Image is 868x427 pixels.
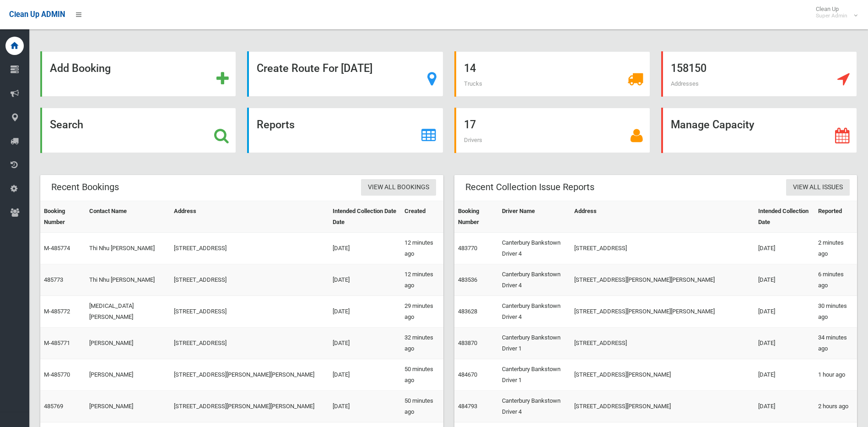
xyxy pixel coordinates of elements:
[329,328,400,359] td: [DATE]
[786,179,850,196] a: View All Issues
[464,80,482,87] span: Trucks
[458,339,477,346] a: 483870
[170,264,329,296] td: [STREET_ADDRESS]
[86,296,170,328] td: [MEDICAL_DATA][PERSON_NAME]
[458,308,477,315] a: 483628
[458,245,477,252] a: 483770
[671,62,706,75] strong: 158150
[401,264,443,296] td: 12 minutes ago
[44,371,70,378] a: M-485770
[755,201,814,233] th: Intended Collection Date
[170,328,329,359] td: [STREET_ADDRESS]
[40,51,236,97] a: Add Booking
[571,264,755,296] td: [STREET_ADDRESS][PERSON_NAME][PERSON_NAME]
[571,233,755,264] td: [STREET_ADDRESS]
[671,80,699,87] span: Addresses
[170,296,329,328] td: [STREET_ADDRESS]
[40,201,86,233] th: Booking Number
[86,264,170,296] td: Thi Nhu [PERSON_NAME]
[816,12,847,19] small: Super Admin
[661,108,857,153] a: Manage Capacity
[498,391,571,422] td: Canterbury Bankstown Driver 4
[464,62,476,75] strong: 14
[170,391,329,422] td: [STREET_ADDRESS][PERSON_NAME][PERSON_NAME]
[9,10,65,19] span: Clean Up ADMIN
[464,137,482,143] span: Drivers
[661,51,857,97] a: 158150 Addresses
[329,296,400,328] td: [DATE]
[454,51,650,97] a: 14 Trucks
[86,359,170,391] td: [PERSON_NAME]
[498,264,571,296] td: Canterbury Bankstown Driver 4
[498,233,571,264] td: Canterbury Bankstown Driver 4
[50,118,83,131] strong: Search
[44,245,70,252] a: M-485774
[329,391,400,422] td: [DATE]
[247,51,443,97] a: Create Route For [DATE]
[44,403,63,410] a: 485769
[401,328,443,359] td: 32 minutes ago
[401,233,443,264] td: 12 minutes ago
[170,233,329,264] td: [STREET_ADDRESS]
[498,201,571,233] th: Driver Name
[814,296,857,328] td: 30 minutes ago
[86,391,170,422] td: [PERSON_NAME]
[454,178,605,196] header: Recent Collection Issue Reports
[458,371,477,378] a: 484670
[755,264,814,296] td: [DATE]
[329,359,400,391] td: [DATE]
[44,308,70,315] a: M-485772
[755,296,814,328] td: [DATE]
[814,264,857,296] td: 6 minutes ago
[671,118,754,131] strong: Manage Capacity
[498,359,571,391] td: Canterbury Bankstown Driver 1
[86,201,170,233] th: Contact Name
[401,201,443,233] th: Created
[44,276,63,283] a: 485773
[755,328,814,359] td: [DATE]
[811,5,857,19] span: Clean Up
[86,328,170,359] td: [PERSON_NAME]
[247,108,443,153] a: Reports
[170,201,329,233] th: Address
[755,233,814,264] td: [DATE]
[571,359,755,391] td: [STREET_ADDRESS][PERSON_NAME]
[498,296,571,328] td: Canterbury Bankstown Driver 4
[401,296,443,328] td: 29 minutes ago
[361,179,436,196] a: View All Bookings
[329,264,400,296] td: [DATE]
[454,201,499,233] th: Booking Number
[814,233,857,264] td: 2 minutes ago
[454,108,650,153] a: 17 Drivers
[814,328,857,359] td: 34 minutes ago
[329,201,400,233] th: Intended Collection Date Date
[86,233,170,264] td: Thi Nhu [PERSON_NAME]
[571,391,755,422] td: [STREET_ADDRESS][PERSON_NAME]
[257,62,372,75] strong: Create Route For [DATE]
[755,391,814,422] td: [DATE]
[40,108,236,153] a: Search
[814,359,857,391] td: 1 hour ago
[401,359,443,391] td: 50 minutes ago
[571,296,755,328] td: [STREET_ADDRESS][PERSON_NAME][PERSON_NAME]
[44,339,70,346] a: M-485771
[814,201,857,233] th: Reported
[170,359,329,391] td: [STREET_ADDRESS][PERSON_NAME][PERSON_NAME]
[755,359,814,391] td: [DATE]
[329,233,400,264] td: [DATE]
[814,391,857,422] td: 2 hours ago
[40,178,130,196] header: Recent Bookings
[571,328,755,359] td: [STREET_ADDRESS]
[458,276,477,283] a: 483536
[401,391,443,422] td: 50 minutes ago
[50,62,111,75] strong: Add Booking
[464,118,476,131] strong: 17
[458,403,477,410] a: 484793
[571,201,755,233] th: Address
[498,328,571,359] td: Canterbury Bankstown Driver 1
[257,118,295,131] strong: Reports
